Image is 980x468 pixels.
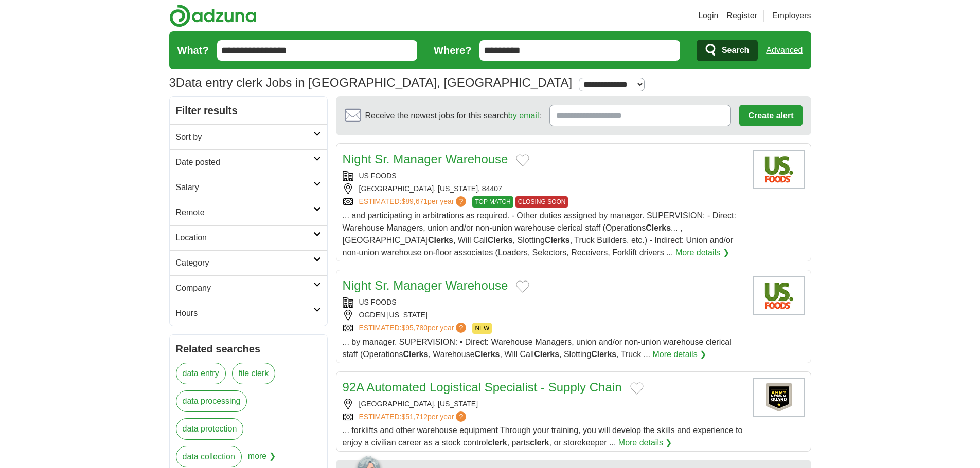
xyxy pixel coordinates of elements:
strong: clerk [530,438,549,447]
strong: Clerks [646,223,671,232]
a: 92A Automated Logistical Specialist - Supply Chain [343,380,622,394]
a: Register [726,10,757,22]
strong: Clerks [428,236,453,245]
a: Remote [170,200,327,225]
a: US FOODS [359,298,397,306]
h2: Salary [176,181,313,194]
h2: Category [176,257,313,269]
img: Adzuna logo [169,4,257,27]
span: ... forklifts and other warehouse equipment Through your training, you will develop the skills an... [343,426,743,447]
a: ESTIMATED:$89,671per year? [359,196,469,208]
a: Date posted [170,149,327,175]
a: Sort by [170,124,327,149]
a: US FOODS [359,172,397,180]
img: US Foods logo [753,276,805,315]
a: data processing [176,390,247,412]
a: More details ❯ [675,247,729,259]
h2: Location [176,232,313,244]
strong: Clerks [488,236,513,245]
a: More details ❯ [618,437,672,449]
div: [GEOGRAPHIC_DATA], [US_STATE] [343,399,745,409]
h2: Hours [176,307,313,320]
span: ? [456,323,466,333]
label: Where? [434,43,471,58]
a: Login [698,10,718,22]
strong: clerk [488,438,507,447]
strong: Clerks [475,350,500,359]
h2: Filter results [170,97,327,124]
a: ESTIMATED:$51,712per year? [359,411,469,422]
button: Search [697,40,758,61]
span: $95,780 [401,324,427,332]
strong: Clerks [403,350,428,359]
a: Night Sr. Manager Warehouse [343,278,508,292]
a: by email [508,111,539,120]
span: Receive the newest jobs for this search : [365,109,541,122]
a: More details ❯ [652,348,706,361]
a: data collection [176,446,242,467]
span: $51,712 [401,413,427,421]
span: 3 [169,73,176,92]
h1: Data entry clerk Jobs in [GEOGRAPHIC_DATA], [GEOGRAPHIC_DATA] [169,76,573,89]
a: Night Sr. Manager Warehouse [343,152,508,166]
div: OGDEN [US_STATE] [343,310,745,321]
button: Create alert [739,105,802,126]
a: Hours [170,301,327,326]
span: ? [456,196,466,207]
span: CLOSING SOON [515,196,568,208]
img: US Foods logo [753,150,805,189]
strong: Clerks [591,350,616,359]
div: [GEOGRAPHIC_DATA], [US_STATE], 84407 [343,183,745,194]
a: ESTIMATED:$95,780per year? [359,323,469,334]
span: $89,671 [401,197,427,205]
span: Search [722,40,749,61]
h2: Sort by [176,131,313,143]
a: Employers [772,10,811,22]
h2: Company [176,282,313,294]
a: data protection [176,418,244,440]
a: Category [170,250,327,275]
span: NEW [472,323,492,334]
span: ... and participating in arbitrations as required. - Other duties assigned by manager. SUPERVISIO... [343,211,736,257]
img: Company logo [753,378,805,417]
a: Salary [170,175,327,200]
a: Company [170,275,327,301]
a: file clerk [232,363,276,384]
h2: Related searches [176,341,321,357]
h2: Remote [176,207,313,219]
label: What? [177,43,209,58]
strong: Clerks [534,350,559,359]
a: data entry [176,363,226,384]
button: Add to favorite jobs [630,382,644,395]
a: Location [170,225,327,250]
button: Add to favorite jobs [516,280,529,293]
a: Advanced [766,40,803,61]
strong: Clerks [545,236,570,245]
h2: Date posted [176,156,313,169]
span: ? [456,411,466,422]
span: ... by manager. SUPERVISION: • Direct: Warehouse Managers, union and/or non-union warehouse cleri... [343,338,732,359]
span: TOP MATCH [472,196,513,208]
button: Add to favorite jobs [516,154,529,166]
